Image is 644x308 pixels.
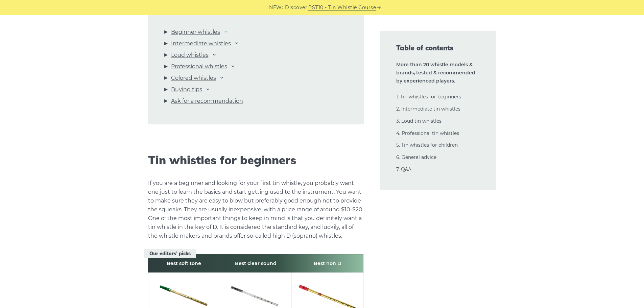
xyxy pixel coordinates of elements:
[171,62,227,71] a: Professional whistles
[171,39,231,48] a: Intermediate whistles
[220,254,291,273] th: Best clear sound
[396,130,459,136] a: 4. Professional tin whistles
[171,97,243,105] a: Ask for a recommendation
[269,4,283,11] span: NEW:
[308,4,376,11] a: PST10 - Tin Whistle Course
[144,249,196,259] span: Our editors’ picks
[292,254,363,273] th: Best non D
[148,179,364,240] p: If you are a beginner and looking for your first tin whistle, you probably want one just to learn...
[396,118,442,124] a: 3. Loud tin whistles
[396,94,461,100] a: 1. Tin whistles for beginners
[171,28,220,37] a: Beginner whistles
[396,142,458,148] a: 5. Tin whistles for children
[396,154,436,160] a: 6. General advice
[171,74,216,82] a: Colored whistles
[148,153,364,167] h2: Tin whistles for beginners
[148,254,220,273] th: Best soft tone
[396,43,480,53] span: Table of contents
[396,166,411,172] a: 7. Q&A
[171,51,209,60] a: Loud whistles
[396,62,475,84] strong: More than 20 whistle models & brands, tested & recommended by experienced players.
[396,106,460,112] a: 2. Intermediate tin whistles
[285,4,307,11] span: Discover
[171,85,202,94] a: Buying tips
